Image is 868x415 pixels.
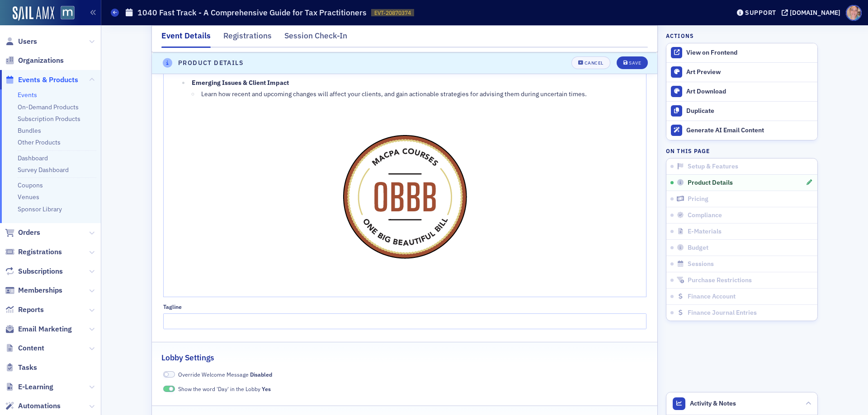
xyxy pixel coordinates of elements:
[688,309,757,317] span: Finance Journal Entries
[688,179,733,187] span: Product Details
[18,103,79,111] a: On-Demand Products
[163,386,175,392] span: Yes
[585,61,604,66] div: Cancel
[18,401,61,411] span: Automations
[5,285,62,295] a: Memberships
[688,211,722,219] span: Compliance
[5,266,63,276] a: Subscriptions
[5,75,78,85] a: Events & Products
[5,228,40,238] a: Orders
[629,61,641,66] div: Save
[163,371,175,378] span: Disabled
[5,37,37,47] a: Users
[5,305,44,315] a: Reports
[686,88,813,96] div: Art Download
[666,82,817,101] a: Art Download
[666,101,817,121] button: Duplicate
[688,260,714,268] span: Sessions
[18,138,61,146] a: Other Products
[18,75,78,85] span: Events & Products
[374,9,411,17] span: EVT-20870374
[690,399,736,408] span: Activity & Notes
[18,166,69,174] a: Survey Dashboard
[5,382,53,392] a: E-Learning
[688,163,738,171] span: Setup & Features
[18,324,72,334] span: Email Marketing
[5,324,72,334] a: Email Marketing
[201,90,587,98] span: Learn how recent and upcoming changes will affect your clients, and gain actionable strategies fo...
[161,352,214,364] h2: Lobby Settings
[262,385,271,392] span: Yes
[18,266,63,276] span: Subscriptions
[5,363,37,373] a: Tasks
[688,195,708,203] span: Pricing
[5,56,64,65] a: Organizations
[5,247,62,257] a: Registrations
[161,30,211,48] div: Event Details
[192,79,289,87] span: Emerging Issues & Client Impact
[688,293,736,301] span: Finance Account
[686,126,813,135] div: Generate AI Email Content
[666,43,817,62] a: View on Frontend
[163,303,182,310] div: Tagline
[5,401,61,411] a: Automations
[343,135,467,259] img: undefined
[18,382,53,392] span: E-Learning
[18,285,62,295] span: Memberships
[18,305,44,315] span: Reports
[18,193,39,201] a: Venues
[18,228,40,238] span: Orders
[666,63,817,82] a: Art Preview
[686,68,813,76] div: Art Preview
[18,56,64,65] span: Organizations
[223,30,272,47] div: Registrations
[688,228,722,236] span: E-Materials
[284,30,347,47] div: Session Check-In
[18,126,41,135] a: Bundles
[666,121,817,140] button: Generate AI Email Content
[54,6,75,21] a: View Homepage
[666,32,694,40] h4: Actions
[211,68,212,76] span: .
[201,58,632,76] span: One Big Beautiful Bill
[13,6,54,21] img: SailAMX
[178,370,272,378] span: Override Welcome Message
[18,247,62,257] span: Registrations
[18,205,62,213] a: Sponsor Library
[571,57,610,70] button: Cancel
[18,37,37,47] span: Users
[617,57,648,70] button: Save
[137,7,367,18] h1: 1040 Fast Track - A Comprehensive Guide for Tax Practitioners
[666,147,818,155] h4: On this page
[686,107,813,115] div: Duplicate
[5,343,44,353] a: Content
[745,9,776,17] div: Support
[250,371,272,378] span: Disabled
[18,91,37,99] a: Events
[782,9,844,16] button: [DOMAIN_NAME]
[18,181,43,189] a: Coupons
[18,363,37,373] span: Tasks
[18,154,48,162] a: Dashboard
[18,115,80,123] a: Subscription Products
[790,9,840,17] div: [DOMAIN_NAME]
[846,5,862,21] span: Profile
[686,49,813,57] div: View on Frontend
[61,6,75,20] img: SailAMX
[688,244,708,252] span: Budget
[18,343,44,353] span: Content
[178,58,244,68] h4: Product Details
[688,276,752,284] span: Purchase Restrictions
[178,385,271,393] span: Show the word 'Day' in the Lobby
